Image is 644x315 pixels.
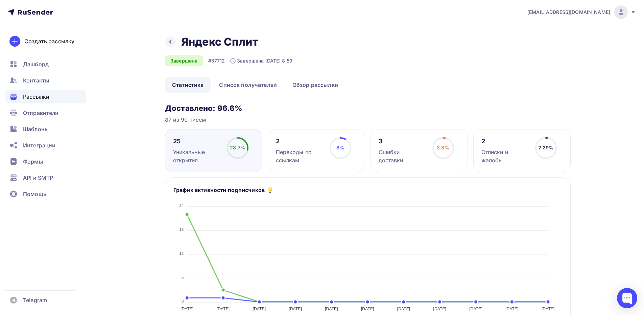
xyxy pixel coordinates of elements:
[24,37,74,45] div: Создать рассылку
[361,307,374,311] tspan: [DATE]
[527,5,636,19] a: [EMAIL_ADDRESS][DOMAIN_NAME]
[173,186,265,194] h5: График активности подписчиков
[5,155,86,168] a: Формы
[253,307,266,311] tspan: [DATE]
[505,307,519,311] tspan: [DATE]
[23,93,49,101] span: Рассылки
[165,103,571,113] h3: Доставлено: 96.6%
[180,251,184,256] tspan: 12
[5,106,86,120] a: Отправители
[379,137,426,145] div: 3
[538,145,554,150] span: 2.29%
[208,57,225,64] div: #57712
[276,137,324,145] div: 2
[5,90,86,103] a: Рассылки
[230,57,292,64] div: Завершена [DATE] 8:59
[469,307,482,311] tspan: [DATE]
[165,77,211,93] a: Статистика
[173,137,221,145] div: 25
[23,157,43,166] span: Формы
[23,141,55,149] span: Интеграции
[23,174,53,182] span: API и SMTP
[437,145,449,150] span: 3.3%
[230,145,245,150] span: 28.7%
[397,307,410,311] tspan: [DATE]
[180,203,184,208] tspan: 24
[23,190,46,198] span: Помощь
[5,74,86,87] a: Контакты
[212,77,284,93] a: Список получателей
[23,296,47,304] span: Telegram
[217,307,230,311] tspan: [DATE]
[23,76,49,84] span: Контакты
[336,145,344,150] span: 8%
[173,148,221,164] div: Уникальные открытия
[433,307,446,311] tspan: [DATE]
[527,9,610,16] span: [EMAIL_ADDRESS][DOMAIN_NAME]
[5,122,86,136] a: Шаблоны
[481,137,529,145] div: 2
[285,77,345,93] a: Обзор рассылки
[542,307,555,311] tspan: [DATE]
[325,307,338,311] tspan: [DATE]
[165,116,571,124] div: 87 из 90 писем
[182,275,184,279] tspan: 6
[379,148,426,164] div: Ошибки доставки
[181,307,194,311] tspan: [DATE]
[289,307,302,311] tspan: [DATE]
[23,109,59,117] span: Отправители
[481,148,529,164] div: Отписки и жалобы
[23,60,49,68] span: Дашборд
[182,299,184,303] tspan: 0
[181,35,258,49] h2: Яндекс Сплит
[276,148,324,164] div: Переходы по ссылкам
[180,227,184,232] tspan: 18
[165,55,203,66] div: Завершена
[5,57,86,71] a: Дашборд
[23,125,49,133] span: Шаблоны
